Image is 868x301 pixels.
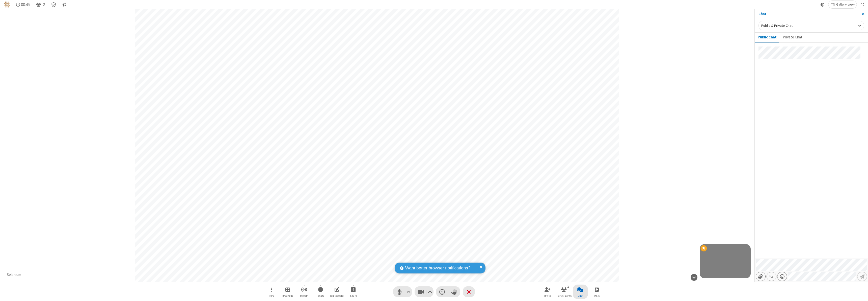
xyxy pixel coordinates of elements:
button: Manage Breakout Rooms [280,285,295,299]
div: Timer [14,1,32,8]
button: Start recording [313,285,328,299]
button: Hide [689,271,699,283]
button: Conversation [60,1,68,8]
button: Open participant list [34,1,47,8]
span: Polls [594,294,600,297]
div: 2 [566,284,570,289]
span: Share [350,294,357,297]
div: Selenium [5,272,23,278]
button: Video setting [427,286,433,297]
button: Private Chat [780,33,805,42]
button: Open shared whiteboard [329,285,344,299]
button: Start sharing [346,285,361,299]
div: Meeting details Encryption enabled [49,1,59,8]
button: Audio settings [405,286,412,297]
button: Change layout [828,1,857,8]
span: Breakout [282,294,293,297]
button: Send message [857,272,867,281]
span: More [268,294,274,297]
button: Stop video (⌘+Shift+V) [415,286,433,297]
button: Open menu [264,285,279,299]
span: Public & Private Chat [761,23,793,28]
img: QA Selenium DO NOT DELETE OR CHANGE [4,2,10,8]
span: Stream [300,294,308,297]
span: 2 [43,2,45,7]
span: Invite [544,294,551,297]
span: 00:45 [21,2,30,7]
button: Start streaming [296,285,312,299]
button: Fullscreen [859,1,866,8]
button: End or leave meeting [463,286,475,297]
p: Chat [758,11,858,17]
button: Close sidebar [858,9,868,19]
button: Mute (⌘+Shift+A) [393,286,412,297]
span: Participants [557,294,572,297]
button: Send a reaction [436,286,448,297]
span: Whiteboard [330,294,344,297]
button: Open menu [777,272,787,281]
span: Want better browser notifications? [405,265,470,271]
button: Close chat [573,285,588,299]
button: Invite participants (⌘+Shift+I) [540,285,555,299]
button: Raise hand [448,286,460,297]
button: Open poll [589,285,604,299]
span: Chat [578,294,583,297]
button: Open participant list [556,285,572,299]
span: Gallery view [836,3,855,7]
span: Record [317,294,324,297]
button: Using system theme [819,1,827,8]
button: Public Chat [755,33,780,42]
button: Show formatting [767,272,776,281]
